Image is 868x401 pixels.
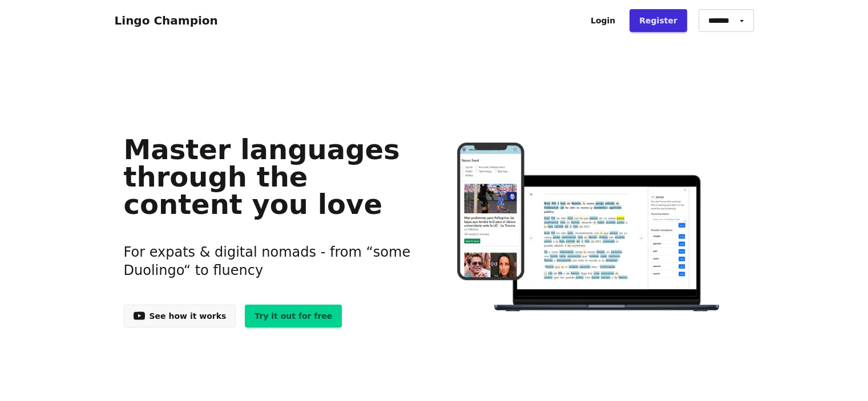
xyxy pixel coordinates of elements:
a: Register [629,9,687,32]
img: Learn languages online [434,143,744,313]
a: Login [581,9,625,32]
a: See how it works [124,305,236,327]
a: Try it out for free [245,305,342,327]
a: Lingo Champion [115,14,218,27]
h3: For expats & digital nomads - from “some Duolingo“ to fluency [124,229,417,293]
h1: Master languages through the content you love [124,136,417,218]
